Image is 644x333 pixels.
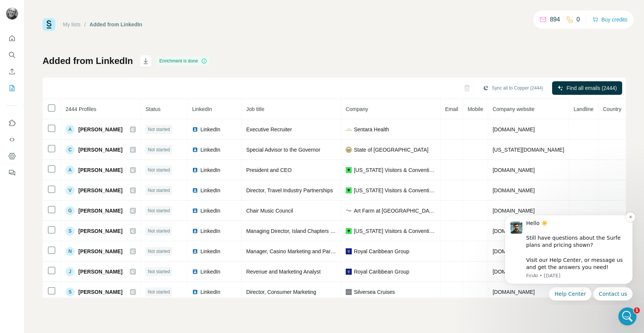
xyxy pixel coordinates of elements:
span: Not started [148,248,170,255]
span: [DOMAIN_NAME] [493,269,535,275]
span: Manager, Casino Marketing and Partnerships [246,248,352,254]
span: Job title [246,106,264,112]
span: 2444 Profiles [66,106,96,112]
span: LinkedIn [200,126,220,133]
div: C [66,145,75,154]
span: LinkedIn [200,248,220,255]
span: Silversea Cruises [354,288,395,296]
span: Director, Consumer Marketing [246,289,316,295]
div: Hello ☀️ ​ Still have questions about the Surfe plans and pricing shown? ​ Visit our Help Center,... [33,12,134,63]
div: A [66,166,75,175]
div: J [66,267,75,276]
img: LinkedIn logo [192,167,198,173]
span: [DOMAIN_NAME] [493,228,535,234]
span: Status [145,106,160,112]
span: [PERSON_NAME] [78,268,122,275]
span: [PERSON_NAME] [78,146,122,154]
span: Not started [148,228,170,234]
div: Quick reply options [11,79,139,93]
img: company-logo [346,167,352,173]
span: Special Advisor to the Governor [246,147,320,153]
p: 894 [550,15,560,24]
span: Not started [148,126,170,133]
div: Message content [33,12,134,63]
span: Art Farm at [GEOGRAPHIC_DATA] [354,207,436,214]
button: go back [5,3,19,17]
span: [US_STATE] Visitors & Convention Bureau [354,227,436,235]
img: LinkedIn logo [192,208,198,214]
span: Email [445,106,458,112]
button: Use Surfe on LinkedIn [6,116,18,130]
span: State of [GEOGRAPHIC_DATA] [354,146,429,154]
a: My lists [63,21,81,27]
span: LinkedIn [200,187,220,194]
img: Profile image for FinAI [17,14,29,26]
div: V [66,186,75,195]
span: Chair Music Council [246,208,293,214]
span: Company website [493,106,534,112]
div: S [66,227,75,236]
button: Dashboard [6,149,18,163]
img: company-logo [346,187,352,193]
span: Director, Travel Industry Partnerships [246,187,333,193]
iframe: To enrich screen reader interactions, please activate Accessibility in Grammarly extension settings [618,307,636,325]
button: Quick start [6,32,18,45]
img: LinkedIn logo [192,289,198,295]
img: company-logo [346,248,352,254]
span: [DOMAIN_NAME] [493,167,535,173]
span: Sentara Health [354,126,389,133]
h1: Added from LinkedIn [43,55,133,67]
span: [DOMAIN_NAME] [493,187,535,193]
span: 1 [634,307,640,313]
button: My lists [6,81,18,95]
div: G [66,206,75,215]
img: Profile image for FinAI [21,4,34,16]
span: Mobile [468,106,483,112]
span: [PERSON_NAME] [78,227,122,235]
span: [PERSON_NAME] [78,248,122,255]
img: LinkedIn logo [192,269,198,275]
span: Find all emails (2444) [566,84,617,92]
span: [PERSON_NAME] [78,166,122,174]
div: message notification from FinAI, 5w ago. Hello ☀️ ​ Still have questions about the Surfe plans an... [11,7,139,76]
button: Quick reply: Contact us [100,79,139,93]
span: [PERSON_NAME] [78,207,122,214]
span: Not started [148,187,170,194]
div: S [66,287,75,297]
span: Royal Caribbean Group [354,248,409,255]
span: Country [603,106,621,112]
span: Not started [148,146,170,153]
span: Managing Director, Island Chapters and Kaua'i Visitors Bureau, Executive Director [246,228,438,234]
span: Royal Caribbean Group [354,268,409,275]
button: Dismiss notification [132,4,142,14]
span: LinkedIn [200,288,220,296]
span: Not started [148,207,170,214]
span: Not started [148,268,170,275]
button: Search [6,48,18,62]
button: Feedback [6,166,18,179]
span: LinkedIn [200,207,220,214]
span: LinkedIn [192,106,212,112]
span: [DOMAIN_NAME] [493,248,535,254]
img: LinkedIn logo [192,147,198,153]
iframe: Intercom notifications message [493,208,644,305]
span: [PERSON_NAME] [78,187,122,194]
span: Company [346,106,368,112]
img: Avatar [6,8,18,20]
img: company-logo [346,147,352,153]
span: [DOMAIN_NAME] [493,208,535,214]
div: A [66,125,75,134]
button: Find all emails (2444) [552,81,622,95]
span: [PERSON_NAME] [78,126,122,133]
span: LinkedIn [200,146,220,154]
img: LinkedIn logo [192,248,198,254]
button: Use Surfe API [6,133,18,146]
img: company-logo [346,208,352,214]
p: Message from FinAI, sent 5w ago [33,64,134,71]
button: Quick reply: Help Center [55,79,98,93]
div: Enrichment is done [157,56,209,65]
li: / [84,21,86,28]
img: LinkedIn logo [192,187,198,193]
div: FinAI says… [6,29,145,99]
span: Executive Recruiter [246,126,292,132]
